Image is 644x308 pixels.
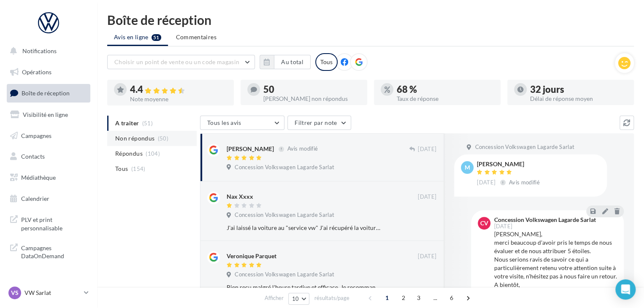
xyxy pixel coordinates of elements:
[418,146,436,153] span: [DATE]
[114,58,239,65] span: Choisir un point de vente ou un code magasin
[200,116,284,130] button: Tous les avis
[24,289,81,297] p: VW Sarlat
[235,164,334,171] span: Concession Volkswagen Lagarde Sarlat
[227,145,274,153] div: [PERSON_NAME]
[480,219,488,227] span: CV
[21,153,45,160] span: Contacts
[418,193,436,201] span: [DATE]
[227,252,276,260] div: Veronique Parquet
[260,55,311,69] button: Au total
[227,192,253,201] div: Nax Xxxx
[115,149,143,158] span: Répondus
[397,96,494,102] div: Taux de réponse
[235,211,334,219] span: Concession Volkswagen Lagarde Sarlat
[5,84,92,102] a: Boîte de réception
[131,165,146,172] span: (154)
[21,174,56,181] span: Médiathèque
[5,63,92,81] a: Opérations
[494,217,595,223] div: Concession Volkswagen Lagarde Sarlat
[465,163,470,172] span: M
[494,224,512,229] span: [DATE]
[265,294,284,302] span: Afficher
[7,285,90,301] a: VS VW Sarlat
[5,239,92,264] a: Campagnes DataOnDemand
[412,291,425,305] span: 3
[235,271,334,278] span: Concession Volkswagen Lagarde Sarlat
[227,283,382,292] div: Bien reçu malgré l'heure tardive et efficace. Je recommande
[5,211,92,235] a: PLV et print personnalisable
[397,291,410,305] span: 2
[287,116,351,130] button: Filtrer par note
[21,195,49,202] span: Calendrier
[5,190,92,208] a: Calendrier
[21,242,87,260] span: Campagnes DataOnDemand
[107,55,255,69] button: Choisir un point de vente ou un code magasin
[274,55,311,69] button: Au total
[428,291,442,305] span: ...
[477,161,541,167] div: [PERSON_NAME]
[176,33,216,41] span: Commentaires
[5,42,89,60] button: Notifications
[207,119,241,126] span: Tous les avis
[615,279,636,300] div: Open Intercom Messenger
[288,293,310,305] button: 10
[115,134,154,143] span: Non répondus
[227,224,382,232] div: J'ai laissé la voiture au "service vw" J'ai récupéré la voiture dans laquelle les pièces sont sur...
[477,179,495,186] span: [DATE]
[11,289,19,297] span: VS
[509,179,540,186] span: Avis modifié
[380,291,394,305] span: 1
[146,150,160,157] span: (104)
[130,96,227,102] div: Note moyenne
[23,111,68,118] span: Visibilité en ligne
[21,132,51,139] span: Campagnes
[530,96,627,102] div: Délai de réponse moyen
[315,53,338,71] div: Tous
[475,143,574,151] span: Concession Volkswagen Lagarde Sarlat
[418,253,436,260] span: [DATE]
[22,89,70,97] span: Boîte de réception
[22,47,57,54] span: Notifications
[314,294,349,302] span: résultats/page
[287,146,318,152] span: Avis modifié
[115,165,128,173] span: Tous
[530,85,627,94] div: 32 jours
[292,295,299,302] span: 10
[5,127,92,145] a: Campagnes
[107,14,634,26] div: Boîte de réception
[5,106,92,124] a: Visibilité en ligne
[5,148,92,165] a: Contacts
[22,68,51,76] span: Opérations
[263,96,360,102] div: [PERSON_NAME] non répondus
[130,85,227,95] div: 4.4
[494,230,617,306] div: [PERSON_NAME], merci beaucoup d'avoir pris le temps de nous évaluer et de nous attribuer 5 étoile...
[158,135,168,142] span: (50)
[445,291,458,305] span: 6
[263,85,360,94] div: 50
[5,169,92,186] a: Médiathèque
[21,214,87,232] span: PLV et print personnalisable
[397,85,494,94] div: 68 %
